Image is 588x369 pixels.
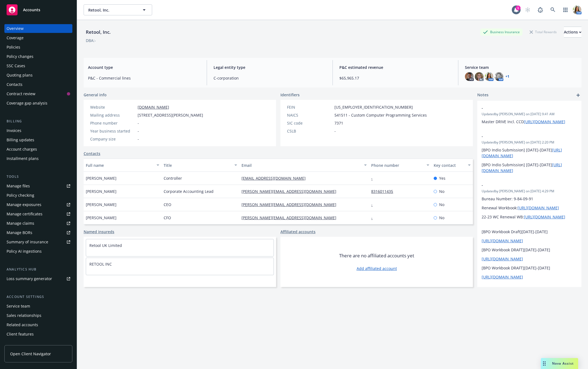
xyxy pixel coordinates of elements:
span: - [482,133,563,139]
div: CSLB [287,128,332,134]
div: Billing [4,119,72,124]
div: Billing updates [7,136,34,144]
span: Retool, Inc. [88,7,136,13]
div: Loss summary generator [7,274,52,283]
a: Coverage gap analysis [4,99,72,108]
span: There are no affiliated accounts yet [339,252,414,259]
a: [URL][DOMAIN_NAME] [482,238,523,243]
span: [PERSON_NAME] [86,215,117,221]
button: Key contact [431,159,473,172]
div: Coverage gap analysis [7,99,47,108]
a: Policies [4,43,72,52]
div: Total Rewards [527,29,559,35]
a: [URL][DOMAIN_NAME] [524,214,565,219]
a: - [371,202,377,207]
div: Client access [7,339,30,348]
div: Drag to move [541,358,548,369]
span: Updated by [PERSON_NAME] on [DATE] 4:29 PM [482,189,577,194]
span: P&C estimated revenue [339,64,451,70]
span: - [138,136,139,142]
span: Controller [164,175,182,181]
div: Actions [564,27,581,37]
button: Nova Assist [541,358,578,369]
div: Year business started [90,128,135,134]
span: Notes [477,92,488,98]
span: [STREET_ADDRESS][PERSON_NAME] [138,112,203,118]
a: RETOOL INC [89,261,112,267]
span: Updated by [PERSON_NAME] on [DATE] 2:20 PM [482,140,577,145]
a: Retool UK Limited [89,243,122,248]
div: Coverage [7,33,24,42]
div: Policy AI ingestions [7,247,42,256]
span: Nova Assist [552,361,574,366]
a: Service team [4,302,72,311]
div: Manage BORs [7,228,32,237]
p: [BPO Workbook DRAFT][DATE]-[DATE] [482,247,577,253]
div: Quoting plans [7,71,33,80]
span: Service team [465,64,577,70]
button: Email [239,159,369,172]
button: Phone number [369,159,431,172]
span: 7371 [334,120,343,126]
a: - [371,215,377,220]
a: [PERSON_NAME][EMAIL_ADDRESS][DOMAIN_NAME] [242,189,341,194]
div: Mailing address [90,112,135,118]
button: Retool, Inc. [84,4,152,15]
span: [PERSON_NAME] [86,202,117,207]
div: Business Insurance [480,29,522,35]
a: [URL][DOMAIN_NAME] [518,205,559,210]
a: Sales relationships [4,311,72,320]
div: Client features [7,330,34,339]
span: - [482,105,563,111]
div: Manage claims [7,219,34,228]
div: SSC Cases [7,61,25,70]
a: Account charges [4,145,72,154]
a: Policy checking [4,191,72,200]
img: photo [475,72,484,81]
span: - [138,120,139,126]
a: Search [547,4,558,15]
div: Analytics hub [4,267,72,272]
div: Full name [86,162,153,168]
a: Contract review [4,89,72,98]
span: No [439,202,444,207]
div: Title [164,162,231,168]
a: - [371,176,377,181]
a: Summary of insurance [4,238,72,246]
a: Loss summary generator [4,274,72,283]
span: $65,965.17 [339,75,451,81]
div: SIC code [287,120,332,126]
span: 541511 - Custom Computer Programming Services [334,112,427,118]
a: add [575,92,581,98]
a: 8316011435 [371,189,397,194]
div: Overview [7,24,24,33]
a: Billing updates [4,136,72,144]
div: Website [90,104,135,110]
span: CEO [164,202,171,207]
div: Manage certificates [7,210,42,218]
span: General info [84,92,107,98]
a: [PERSON_NAME][EMAIL_ADDRESS][DOMAIN_NAME] [242,215,341,220]
a: Client access [4,339,72,348]
a: Affiliated accounts [280,229,316,235]
a: Contacts [4,80,72,89]
span: - [482,182,563,188]
div: Manage exposures [7,200,41,209]
div: Policies [7,43,20,52]
span: - [334,128,336,134]
div: Summary of insurance [7,238,48,246]
button: Full name [84,159,161,172]
div: DBA: - [86,38,96,43]
div: Account charges [7,145,37,154]
img: photo [573,5,581,14]
div: Invoices [7,126,21,135]
a: Manage certificates [4,210,72,218]
a: Manage files [4,182,72,190]
span: P&C - Commercial lines [88,75,200,81]
a: Contacts [84,151,100,156]
a: [URL][DOMAIN_NAME] [482,274,523,280]
a: [DOMAIN_NAME] [138,105,169,110]
img: photo [495,72,503,81]
span: Legal entity type [214,64,326,70]
span: Updated by [PERSON_NAME] on [DATE] 9:41 AM [482,112,577,117]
